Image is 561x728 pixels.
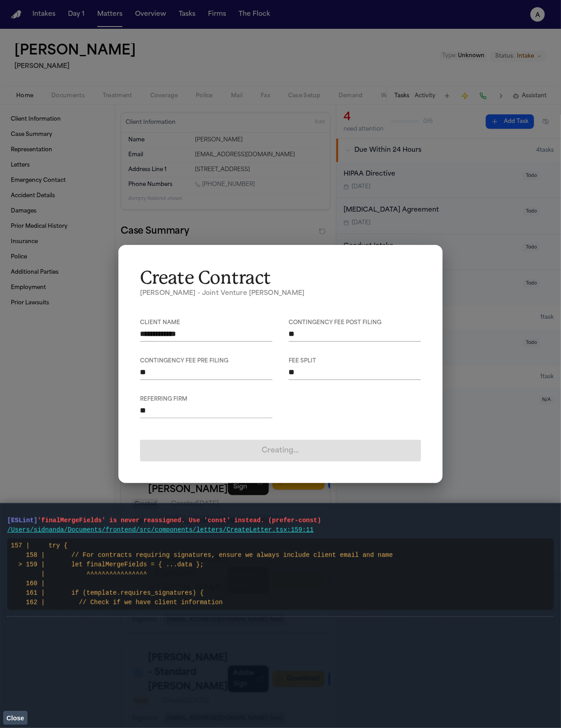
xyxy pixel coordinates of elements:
span: Client Name [140,320,272,326]
span: Fee Split [289,358,421,365]
span: Contingency Fee Post Filing [289,320,421,326]
span: Contingency Fee Pre Filing [140,358,272,365]
h6: [PERSON_NAME] - Joint Venture [PERSON_NAME] [140,289,421,298]
h1: Create Contract [140,267,421,289]
span: Referring Firm [140,396,272,403]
